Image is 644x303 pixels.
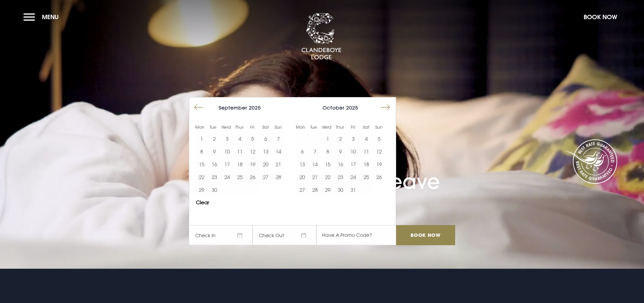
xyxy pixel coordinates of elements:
td: Choose Tuesday, October 28, 2025 as your start date. [309,183,321,196]
td: Choose Friday, October 17, 2025 as your start date. [347,158,360,171]
td: Choose Friday, September 12, 2025 as your start date. [246,145,259,158]
button: 5 [246,132,259,145]
button: 7 [272,132,285,145]
td: Choose Monday, September 22, 2025 as your start date. [195,171,208,183]
td: Choose Saturday, September 27, 2025 as your start date. [259,171,272,183]
button: 27 [296,183,309,196]
button: 29 [195,183,208,196]
td: Choose Tuesday, September 9, 2025 as your start date. [208,145,221,158]
button: 19 [246,158,259,171]
button: 6 [259,132,272,145]
span: 2025 [346,105,358,111]
td: Choose Friday, October 24, 2025 as your start date. [347,171,360,183]
button: 27 [259,171,272,183]
button: 18 [360,158,373,171]
td: Choose Saturday, September 20, 2025 as your start date. [259,158,272,171]
td: Choose Tuesday, October 21, 2025 as your start date. [309,171,321,183]
td: Choose Friday, October 3, 2025 as your start date. [347,132,360,145]
button: 16 [208,158,221,171]
span: October [323,105,344,111]
button: 4 [233,132,246,145]
td: Choose Tuesday, October 14, 2025 as your start date. [309,158,321,171]
button: 3 [347,132,360,145]
button: 20 [259,158,272,171]
td: Choose Monday, September 29, 2025 as your start date. [195,183,208,196]
td: Choose Thursday, October 30, 2025 as your start date. [334,183,347,196]
td: Choose Sunday, September 21, 2025 as your start date. [272,158,285,171]
button: 12 [373,145,385,158]
button: 29 [321,183,334,196]
button: 6 [296,145,309,158]
td: Choose Tuesday, September 30, 2025 as your start date. [208,183,221,196]
td: Choose Saturday, September 6, 2025 as your start date. [259,132,272,145]
button: 25 [233,171,246,183]
td: Choose Saturday, October 25, 2025 as your start date. [360,171,373,183]
td: Choose Wednesday, September 17, 2025 as your start date. [221,158,233,171]
input: Book Now [396,225,455,245]
button: 11 [360,145,373,158]
button: 20 [296,171,309,183]
button: 15 [321,158,334,171]
td: Choose Thursday, September 18, 2025 as your start date. [233,158,246,171]
td: Choose Thursday, October 9, 2025 as your start date. [334,145,347,158]
button: 7 [309,145,321,158]
td: Choose Friday, October 31, 2025 as your start date. [347,183,360,196]
button: 24 [347,171,360,183]
button: 21 [272,158,285,171]
td: Choose Wednesday, October 1, 2025 as your start date. [321,132,334,145]
button: 26 [373,171,385,183]
button: 28 [309,183,321,196]
button: 12 [246,145,259,158]
button: 1 [321,132,334,145]
td: Choose Monday, October 13, 2025 as your start date. [296,158,309,171]
button: 18 [233,158,246,171]
button: 3 [221,132,233,145]
span: 2025 [249,105,261,111]
td: Choose Wednesday, October 8, 2025 as your start date. [321,145,334,158]
td: Choose Wednesday, October 15, 2025 as your start date. [321,158,334,171]
button: 21 [309,171,321,183]
td: Choose Thursday, September 25, 2025 as your start date. [233,171,246,183]
button: 9 [334,145,347,158]
td: Choose Thursday, September 4, 2025 as your start date. [233,132,246,145]
button: 19 [373,158,385,171]
td: Choose Sunday, September 28, 2025 as your start date. [272,171,285,183]
td: Choose Friday, September 5, 2025 as your start date. [246,132,259,145]
td: Choose Tuesday, September 2, 2025 as your start date. [208,132,221,145]
td: Choose Monday, September 8, 2025 as your start date. [195,145,208,158]
button: 17 [221,158,233,171]
button: 23 [334,171,347,183]
td: Choose Tuesday, September 16, 2025 as your start date. [208,158,221,171]
td: Choose Friday, October 10, 2025 as your start date. [347,145,360,158]
td: Choose Sunday, October 12, 2025 as your start date. [373,145,385,158]
span: Check Out [253,225,316,245]
button: 30 [208,183,221,196]
button: 24 [221,171,233,183]
button: Menu [23,10,62,24]
td: Choose Sunday, September 7, 2025 as your start date. [272,132,285,145]
td: Choose Thursday, September 11, 2025 as your start date. [233,145,246,158]
td: Choose Wednesday, October 22, 2025 as your start date. [321,171,334,183]
button: 2 [208,132,221,145]
button: 22 [195,171,208,183]
button: 8 [321,145,334,158]
td: Choose Tuesday, October 7, 2025 as your start date. [309,145,321,158]
td: Choose Sunday, October 19, 2025 as your start date. [373,158,385,171]
span: Check In [189,225,253,245]
td: Choose Monday, September 15, 2025 as your start date. [195,158,208,171]
button: 11 [233,145,246,158]
td: Choose Wednesday, September 10, 2025 as your start date. [221,145,233,158]
span: Menu [42,13,59,21]
button: 1 [195,132,208,145]
button: 9 [208,145,221,158]
td: Choose Tuesday, September 23, 2025 as your start date. [208,171,221,183]
button: 8 [195,145,208,158]
td: Choose Saturday, October 11, 2025 as your start date. [360,145,373,158]
input: Have A Promo Code? [316,225,396,245]
img: Clandeboye Lodge [301,13,341,60]
td: Choose Monday, October 27, 2025 as your start date. [296,183,309,196]
td: Choose Saturday, October 4, 2025 as your start date. [360,132,373,145]
td: Choose Sunday, October 5, 2025 as your start date. [373,132,385,145]
button: 4 [360,132,373,145]
button: 16 [334,158,347,171]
